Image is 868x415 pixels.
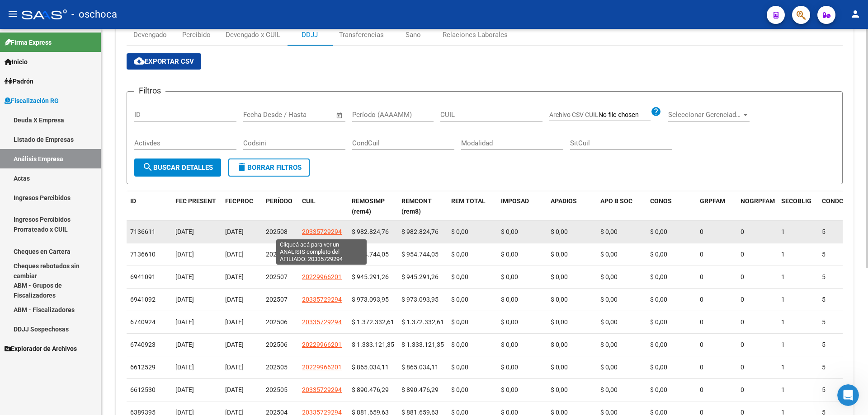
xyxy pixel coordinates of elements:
span: Seleccionar Gerenciador [668,111,741,119]
span: [DATE] [175,273,194,280]
span: $ 1.333.121,35 [401,341,444,348]
span: [DATE] [225,341,244,348]
span: $ 0,00 [650,228,667,235]
span: $ 0,00 [501,341,518,348]
datatable-header-cell: FEC PRESENT [172,191,222,221]
datatable-header-cell: SECOBLIG [778,191,818,221]
span: FECPROC [225,197,253,205]
span: $ 982.824,76 [352,228,389,235]
span: $ 0,00 [600,364,618,371]
span: CONOS [650,197,672,205]
span: $ 0,00 [650,386,667,393]
span: $ 0,00 [501,251,518,258]
span: $ 0,00 [600,341,618,348]
span: 202506 [266,318,288,326]
span: 202505 [266,364,288,371]
span: 1 [781,341,785,348]
span: [DATE] [225,251,244,258]
mat-icon: cloud_download [134,56,145,66]
span: 0 [741,228,744,235]
span: $ 0,00 [501,273,518,280]
span: 6612529 [130,364,156,371]
span: $ 0,00 [600,251,618,258]
span: 1 [781,386,785,393]
span: $ 0,00 [551,386,568,393]
span: $ 945.291,26 [352,273,389,280]
span: $ 0,00 [451,296,468,303]
input: Archivo CSV CUIL [599,111,651,119]
span: 1 [781,228,785,235]
span: 20229966201 [302,273,342,280]
span: NOGRPFAM [741,197,775,205]
datatable-header-cell: CONDCUIL [818,191,859,221]
span: 0 [700,386,703,393]
span: 1 [781,296,785,303]
button: Buscar Detalles [134,159,221,177]
span: $ 0,00 [451,228,468,235]
span: 5 [822,273,826,280]
span: 6941091 [130,273,156,280]
span: APADIOS [551,197,577,205]
span: [DATE] [225,296,244,303]
span: $ 0,00 [451,386,468,393]
span: REMCONT (rem8) [401,197,432,215]
span: Firma Express [5,37,52,47]
span: 5 [822,386,826,393]
span: 5 [822,341,826,348]
mat-icon: menu [7,9,18,19]
span: $ 0,00 [451,318,468,326]
datatable-header-cell: FECPROC [222,191,262,221]
span: [DATE] [175,296,194,303]
span: 20229966201 [302,341,342,348]
span: 0 [741,251,744,258]
mat-icon: search [142,162,153,173]
span: $ 0,00 [451,273,468,280]
span: $ 0,00 [600,386,618,393]
span: $ 0,00 [600,273,618,280]
span: 0 [741,318,744,326]
span: $ 973.093,95 [352,296,389,303]
span: 5 [822,318,826,326]
mat-icon: delete [236,162,247,173]
span: [DATE] [175,364,194,371]
span: 20229966201 [302,251,342,258]
span: [DATE] [225,273,244,280]
span: $ 0,00 [501,386,518,393]
span: 202508 [266,228,288,235]
span: Explorador de Archivos [5,344,77,354]
span: [DATE] [175,318,194,326]
span: CONDCUIL [822,197,853,205]
datatable-header-cell: PERÍODO [262,191,298,221]
span: 202507 [266,273,288,280]
span: 20335729294 [302,228,342,235]
datatable-header-cell: REM TOTAL [448,191,497,221]
span: 0 [700,273,703,280]
span: $ 890.476,29 [401,386,439,393]
span: 1 [781,251,785,258]
span: $ 0,00 [451,341,468,348]
span: $ 0,00 [551,341,568,348]
datatable-header-cell: ID [127,191,172,221]
span: $ 0,00 [551,318,568,326]
iframe: Intercom live chat [837,384,859,406]
span: $ 0,00 [551,228,568,235]
span: $ 973.093,95 [401,296,439,303]
div: Transferencias [339,30,384,40]
span: Borrar Filtros [236,163,302,172]
span: 0 [700,251,703,258]
span: [DATE] [225,386,244,393]
datatable-header-cell: REMCONT (rem8) [398,191,448,221]
span: 0 [700,296,703,303]
div: DDJJ [302,30,318,40]
datatable-header-cell: APO B SOC [597,191,646,221]
span: 0 [700,341,703,348]
span: 7136611 [130,228,156,235]
span: 20335729294 [302,318,342,326]
div: Devengado x CUIL [226,30,280,40]
span: $ 0,00 [551,364,568,371]
span: 1 [781,318,785,326]
datatable-header-cell: APADIOS [547,191,597,221]
span: 5 [822,228,826,235]
button: Exportar CSV [127,53,201,70]
span: IMPOSAD [501,197,529,205]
